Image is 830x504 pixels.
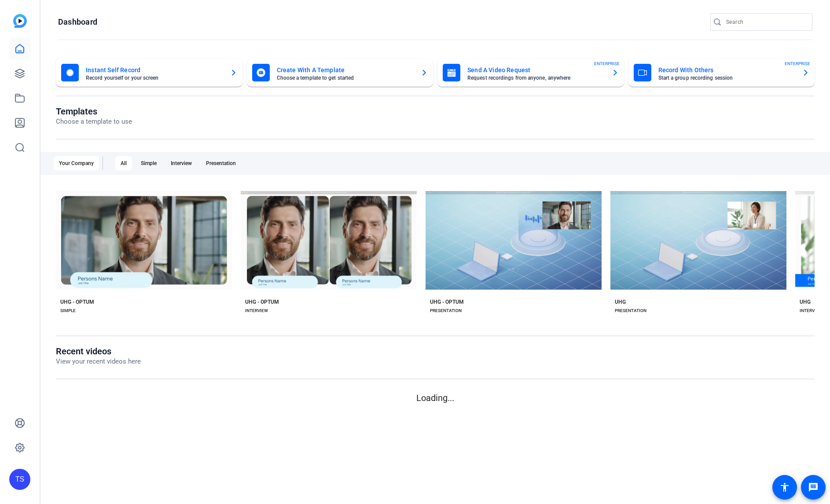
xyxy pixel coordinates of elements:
[165,156,197,170] div: Interview
[245,307,268,314] div: INTERVIEW
[56,357,141,367] p: View your recent videos here
[615,307,646,314] div: PRESENTATION
[56,117,132,127] p: Choose a template to use
[201,156,241,170] div: Presentation
[658,75,796,81] mat-card-subtitle: Start a group recording session
[467,65,605,75] mat-card-title: Send A Video Request
[56,59,242,87] button: Instant Self RecordRecord yourself or your screen
[86,65,223,75] mat-card-title: Instant Self Record
[277,75,414,81] mat-card-subtitle: Choose a template to get started
[56,346,141,357] h1: Recent videos
[56,106,132,117] h1: Templates
[430,298,464,305] div: UHG - OPTUM
[136,156,162,170] div: Simple
[785,60,810,67] span: ENTERPRISE
[615,298,626,305] div: UHG
[437,59,624,87] button: Send A Video RequestRequest recordings from anyone, anywhereENTERPRISE
[277,65,414,75] mat-card-title: Create With A Template
[60,307,76,314] div: SIMPLE
[58,17,97,27] h1: Dashboard
[628,59,815,87] button: Record With OthersStart a group recording sessionENTERPRISE
[56,391,815,405] p: Loading...
[800,298,811,305] div: UHG
[60,298,94,305] div: UHG - OPTUM
[245,298,279,305] div: UHG - OPTUM
[726,17,805,27] input: Search
[247,59,433,87] button: Create With A TemplateChoose a template to get started
[800,307,823,314] div: INTERVIEW
[54,156,99,170] div: Your Company
[115,156,132,170] div: All
[658,65,796,75] mat-card-title: Record With Others
[808,482,819,493] mat-icon: message
[779,482,790,493] mat-icon: accessibility
[9,469,30,490] div: TS
[430,307,462,314] div: PRESENTATION
[594,60,620,67] span: ENTERPRISE
[86,75,223,81] mat-card-subtitle: Record yourself or your screen
[467,75,605,81] mat-card-subtitle: Request recordings from anyone, anywhere
[13,14,27,28] img: blue-gradient.svg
